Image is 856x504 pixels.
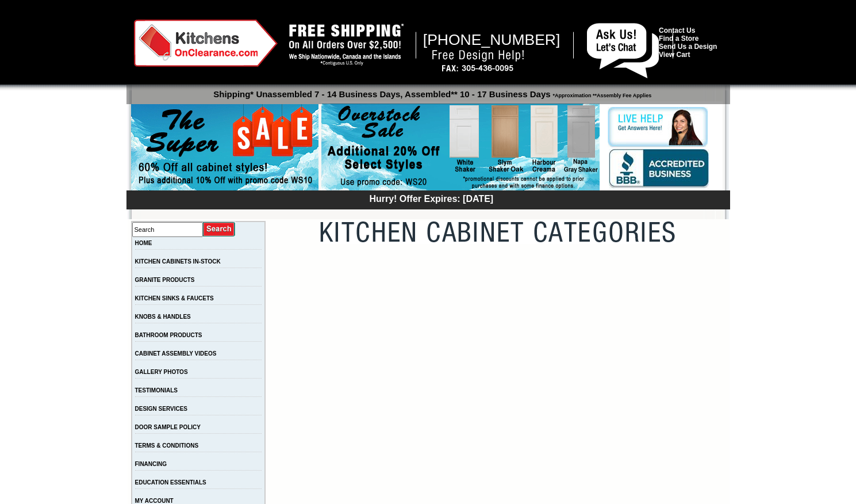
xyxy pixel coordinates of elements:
span: [PHONE_NUMBER] [423,31,561,48]
img: Kitchens on Clearance Logo [134,20,278,67]
a: View Cart [659,51,690,59]
a: Contact Us [659,26,695,35]
a: KNOBS & HANDLES [135,314,191,320]
a: KITCHEN CABINETS IN-STOCK [135,258,221,265]
a: Find a Store [659,35,698,43]
a: DESIGN SERVICES [135,406,188,412]
a: TERMS & CONDITIONS [135,442,199,449]
a: MY ACCOUNT [135,498,174,504]
a: HOME [135,240,152,246]
a: GRANITE PRODUCTS [135,277,195,283]
a: GALLERY PHOTOS [135,369,188,375]
p: Shipping* Unassembled 7 - 14 Business Days, Assembled** 10 - 17 Business Days [132,84,730,99]
a: EDUCATION ESSENTIALS [135,479,206,486]
a: TESTIMONIALS [135,387,178,394]
a: KITCHEN SINKS & FAUCETS [135,295,214,301]
a: BATHROOM PRODUCTS [135,332,202,338]
a: FINANCING [135,461,167,467]
div: Hurry! Offer Expires: [DATE] [132,192,730,204]
input: Submit [203,222,236,237]
a: CABINET ASSEMBLY VIDEOS [135,350,217,357]
a: DOOR SAMPLE POLICY [135,424,201,430]
a: Send Us a Design [659,43,717,51]
span: *Approximation **Assembly Fee Applies [551,90,652,98]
